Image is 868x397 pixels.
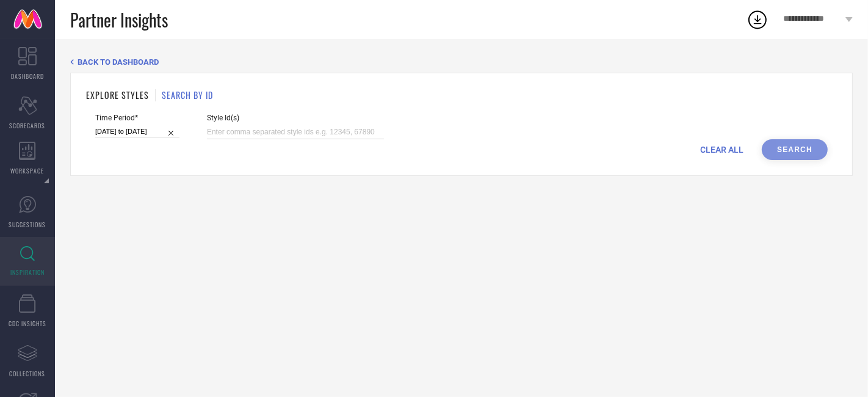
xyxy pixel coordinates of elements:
span: Style Id(s) [207,114,384,122]
span: DASHBOARD [11,71,44,81]
span: Partner Insights [70,7,168,32]
span: WORKSPACE [11,166,45,175]
h1: EXPLORE STYLES [86,89,149,101]
input: Enter comma separated style ids e.g. 12345, 67890 [207,125,384,139]
span: INSPIRATION [10,268,45,277]
span: SCORECARDS [10,121,46,130]
span: BACK TO DASHBOARD [78,57,159,67]
div: Back TO Dashboard [70,57,853,67]
span: CLEAR ALL [700,145,743,155]
div: Open download list [747,9,769,31]
span: COLLECTIONS [10,369,46,378]
h1: SEARCH BY ID [162,89,213,101]
span: Time Period* [95,114,179,122]
span: CDC INSIGHTS [9,319,46,328]
span: SUGGESTIONS [9,220,46,229]
input: Select time period [95,125,179,138]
